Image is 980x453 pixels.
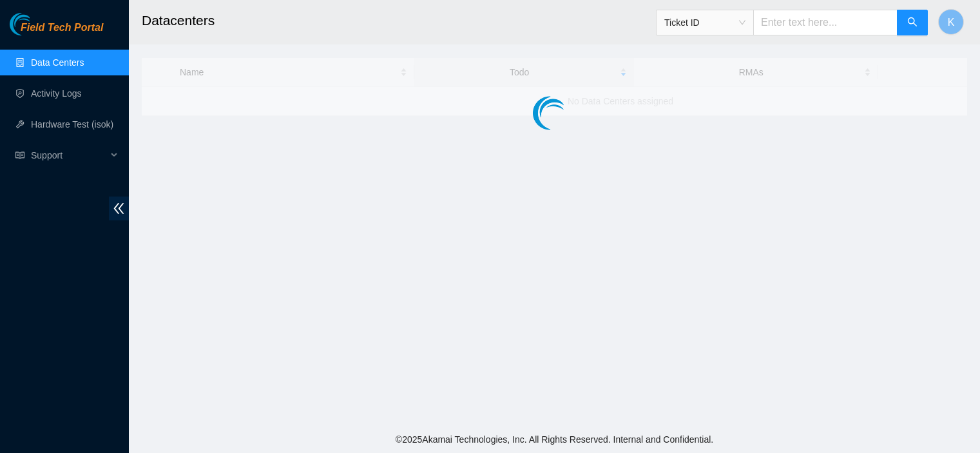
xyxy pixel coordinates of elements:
[10,13,65,35] img: Akamai Technologies
[938,9,964,35] button: K
[907,17,918,29] span: search
[31,119,113,130] a: Hardware Test (isok)
[897,10,928,35] button: search
[31,88,82,99] a: Activity Logs
[664,13,745,32] span: Ticket ID
[31,142,107,168] span: Support
[753,10,898,35] input: Enter text here...
[948,14,955,30] span: K
[109,197,129,220] span: double-left
[15,151,24,160] span: read
[31,57,84,68] a: Data Centers
[21,22,103,34] span: Field Tech Portal
[10,23,103,40] a: Akamai TechnologiesField Tech Portal
[129,426,980,453] footer: © 2025 Akamai Technologies, Inc. All Rights Reserved. Internal and Confidential.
